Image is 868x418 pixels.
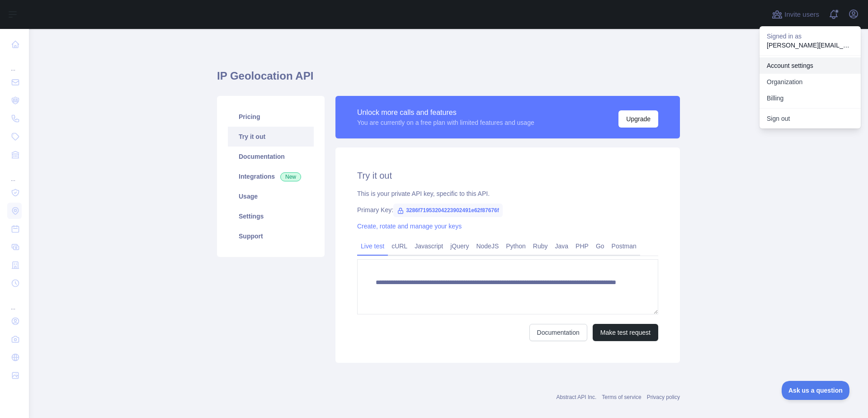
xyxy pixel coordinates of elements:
button: Upgrade [618,110,658,128]
a: Support [228,226,314,246]
a: Java [552,239,572,253]
div: This is your private API key, specific to this API. [357,189,658,198]
a: Pricing [228,107,314,127]
h1: IP Geolocation API [217,69,680,90]
a: PHP [572,239,592,253]
div: Primary Key: [357,205,658,214]
a: jQuery [447,239,472,253]
button: Make test request [593,324,658,341]
a: Live test [357,239,388,253]
a: Go [592,239,608,253]
a: Organization [759,74,861,90]
a: Javascript [411,239,447,253]
span: 3286f71953204223902491e62f87676f [393,204,503,217]
a: Settings [228,206,314,226]
div: ... [7,165,22,183]
a: Documentation [529,324,587,341]
span: Invite users [784,9,819,20]
a: Privacy policy [647,394,680,400]
a: Try it out [228,127,314,147]
a: Integrations New [228,166,314,186]
a: Ruby [529,239,552,253]
span: New [280,172,301,181]
a: Python [502,239,529,253]
div: ... [7,293,22,311]
a: Documentation [228,147,314,166]
button: Invite users [770,7,821,22]
button: Billing [759,90,861,106]
h2: Try it out [357,169,658,182]
a: Terms of service [602,394,641,400]
a: Postman [608,239,640,253]
a: Usage [228,186,314,206]
p: [PERSON_NAME][EMAIL_ADDRESS][PERSON_NAME][DOMAIN_NAME] [767,41,854,50]
a: cURL [388,239,411,253]
button: Sign out [759,110,861,127]
p: Signed in as [767,32,854,41]
a: Account settings [759,57,861,74]
div: ... [7,54,22,72]
div: Unlock more calls and features [357,107,534,118]
iframe: Toggle Customer Support [782,381,850,400]
a: NodeJS [472,239,502,253]
a: Create, rotate and manage your keys [357,223,462,230]
a: Abstract API Inc. [557,394,597,400]
div: You are currently on a free plan with limited features and usage [357,118,534,127]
